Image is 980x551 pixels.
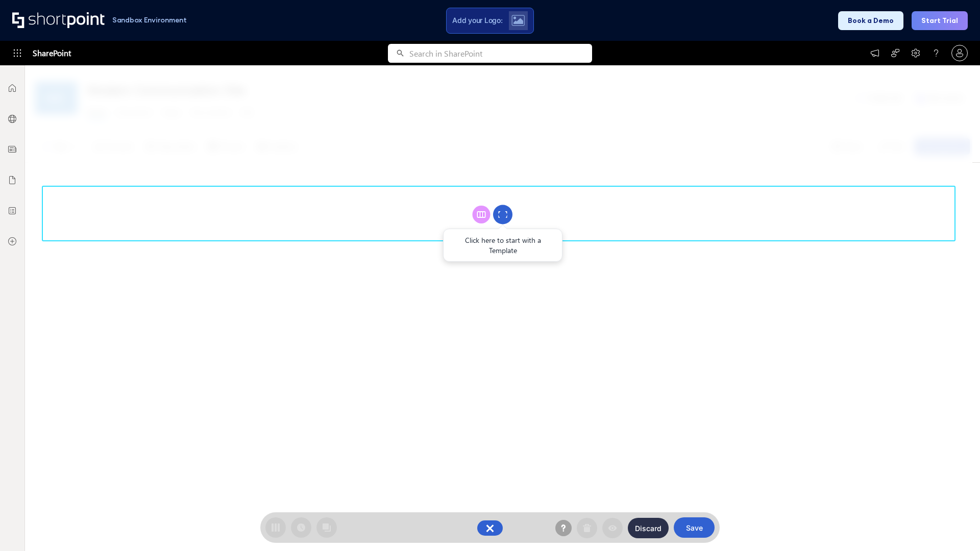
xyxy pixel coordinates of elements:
[112,17,187,23] h1: Sandbox Environment
[929,502,980,551] iframe: Chat Widget
[452,16,502,25] span: Add your Logo:
[511,15,525,26] img: Upload logo
[33,41,71,65] span: SharePoint
[628,518,669,538] button: Discard
[674,517,715,538] button: Save
[838,11,903,30] button: Book a Demo
[409,44,592,63] input: Search in SharePoint
[912,11,968,30] button: Start Trial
